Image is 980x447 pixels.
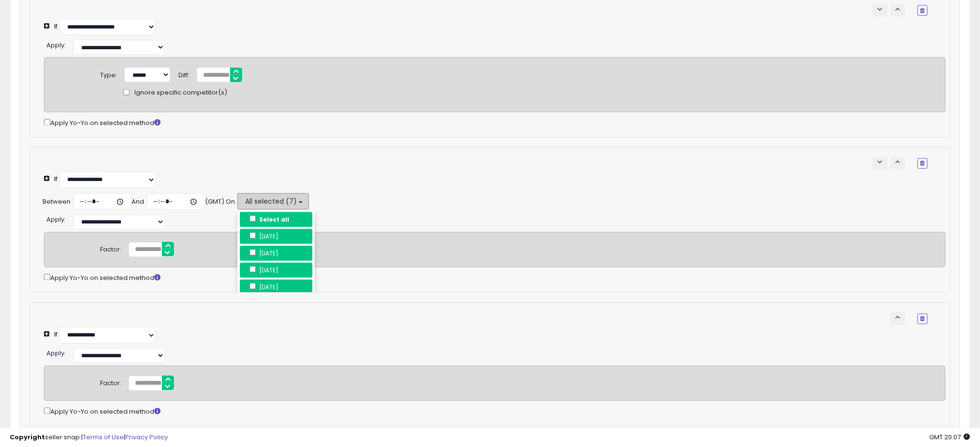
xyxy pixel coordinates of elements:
[240,212,312,227] label: Select all
[930,433,970,442] span: 2025-08-13 20:07 GMT
[876,5,885,14] span: keyboard_arrow_down
[44,272,946,283] div: Apply Yo-Yo on selected method
[44,117,946,128] div: Apply Yo-Yo on selected method
[10,433,45,442] strong: Copyright
[893,313,903,322] span: keyboard_arrow_up
[249,266,256,273] input: [DATE]
[873,4,888,17] button: keyboard_arrow_down
[46,41,64,50] span: Apply
[43,198,71,207] div: Between
[876,158,885,167] span: keyboard_arrow_down
[83,433,124,442] a: Terms of Use
[134,88,227,98] span: Ignore specific competitor(s)
[178,68,190,80] div: Diff:
[46,346,66,359] div: :
[921,161,925,167] i: Remove Condition
[249,250,256,256] input: [DATE]
[893,5,903,14] span: keyboard_arrow_up
[100,376,121,389] div: Factor:
[46,38,66,50] div: :
[132,198,144,207] div: And
[249,233,256,239] input: [DATE]
[100,242,121,255] div: Factor:
[891,312,906,326] button: keyboard_arrow_up
[240,263,312,278] label: [DATE]
[873,157,888,170] button: keyboard_arrow_down
[46,215,64,224] span: Apply
[205,198,235,207] div: (GMT) On
[244,197,297,207] span: All selected (7)
[125,433,168,442] a: Privacy Policy
[100,68,117,80] div: Type:
[240,246,312,261] label: [DATE]
[249,283,256,290] input: [DATE]
[240,229,312,244] label: [DATE]
[921,8,925,14] i: Remove Condition
[891,157,906,170] button: keyboard_arrow_up
[46,349,64,358] span: Apply
[249,216,256,222] input: Select all
[893,158,903,167] span: keyboard_arrow_up
[237,194,309,210] button: All selected (7)
[44,406,946,417] div: Apply Yo-Yo on selected method
[921,316,925,322] i: Remove Condition
[46,212,66,225] div: :
[891,4,906,17] button: keyboard_arrow_up
[240,280,312,295] label: [DATE]
[10,433,168,442] div: seller snap | |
